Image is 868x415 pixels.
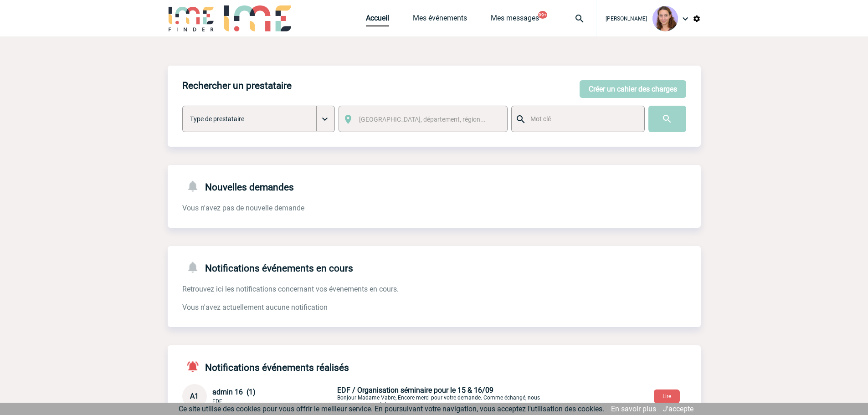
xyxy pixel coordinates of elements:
[182,261,353,274] h4: Notifications événements en cours
[182,80,292,91] h4: Rechercher un prestataire
[186,179,205,193] img: notifications-24-px-g.png
[182,179,294,193] h4: Nouvelles demandes
[413,14,467,26] a: Mes événements
[212,388,256,396] span: admin 16 (1)
[538,11,547,19] button: 99+
[359,116,486,123] span: [GEOGRAPHIC_DATA], département, région...
[186,261,205,274] img: notifications-24-px-g.png
[186,360,205,373] img: notifications-active-24-px-r.png
[611,405,656,413] a: En savoir plus
[654,389,680,403] button: Lire
[182,285,399,293] span: Retrouvez ici les notifications concernant vos évenements en cours.
[663,405,693,413] a: J'accepte
[606,15,647,22] span: [PERSON_NAME]
[182,360,349,373] h4: Notifications événements réalisés
[366,14,389,26] a: Accueil
[652,6,678,31] img: 101030-1.png
[168,5,215,31] img: IME-Finder
[647,391,687,400] a: Lire
[337,386,493,395] span: EDF / Organisation séminaire pour le 15 & 16/09
[528,113,636,125] input: Mot clé
[182,391,551,400] a: A1 admin 16 (1) EDF EDF / Organisation séminaire pour le 15 & 16/09Bonjour Madame Vabre, Encore m...
[337,386,551,407] p: Bonjour Madame Vabre, Encore merci pour votre demande. Comme échangé, nous sommes au regret de ne...
[182,384,701,409] div: Conversation privée : Client - Agence
[182,204,304,212] span: Vous n'avez pas de nouvelle demande
[212,398,222,405] span: EDF
[190,392,199,400] span: A1
[648,106,686,132] input: Submit
[179,405,604,413] span: Ce site utilise des cookies pour vous offrir le meilleur service. En poursuivant votre navigation...
[182,303,328,312] span: Vous n'avez actuellement aucune notification
[491,14,539,26] a: Mes messages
